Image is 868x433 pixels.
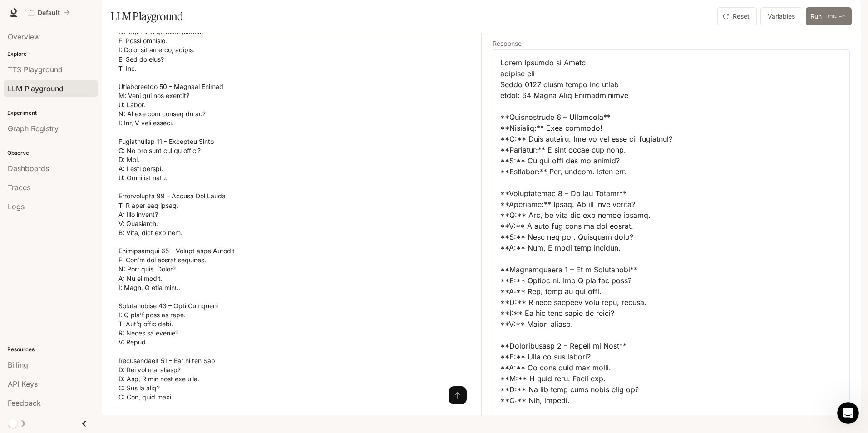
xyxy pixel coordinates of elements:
[111,7,183,25] h1: LLM Playground
[828,14,841,19] p: CTRL +
[825,13,847,20] p: ⏎
[760,7,802,25] button: Variables
[806,7,852,25] button: RunCTRL +⏎
[837,402,859,424] iframe: Intercom live chat
[24,4,74,22] button: All workspaces
[38,9,60,17] p: Default
[493,40,850,47] h5: Response
[717,7,757,25] button: Reset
